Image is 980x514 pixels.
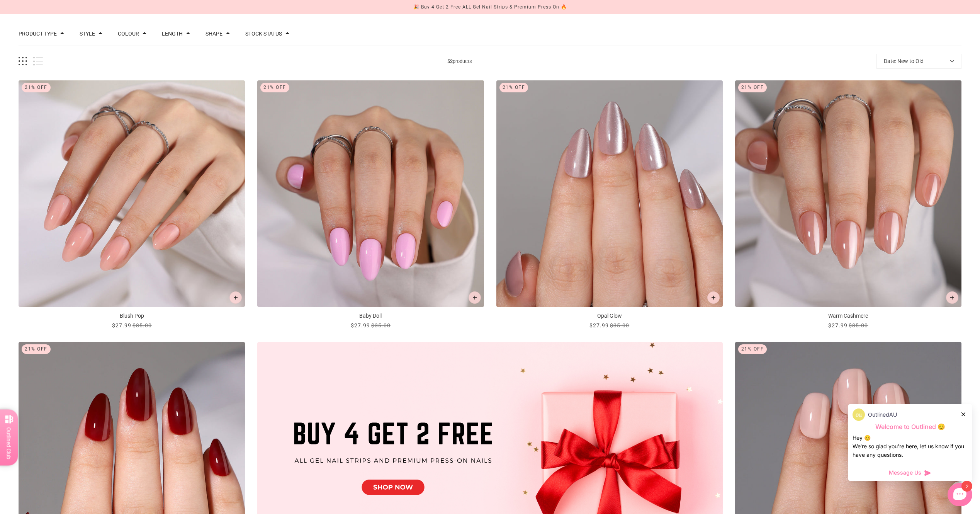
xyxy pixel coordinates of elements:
[853,408,865,421] img: data:image/png;base64,iVBORw0KGgoAAAANSUhEUgAAACQAAAAkCAYAAADhAJiYAAAB90lEQVR4AeyUu0oDQRSG/91sklV...
[853,434,968,459] div: Hey 😊 We‘re so glad you’re here, let us know if you have any questions.
[118,31,139,36] button: Filter by Colour
[33,57,43,66] button: List view
[853,423,968,431] p: Welcome to Outlined 😊
[80,31,95,36] button: Filter by Style
[496,80,723,330] a: Opal Glow
[496,312,723,320] p: Opal Glow
[43,57,876,65] span: products
[738,344,767,354] div: 21% Off
[849,322,868,328] span: $35.00
[966,482,968,490] span: 2
[245,31,282,36] button: Filter by Stock status
[257,80,484,330] a: Baby Doll
[19,312,245,320] p: Blush Pop
[707,291,720,304] button: Add to cart
[19,31,57,36] button: Filter by Product type
[162,31,183,36] button: Filter by Length
[876,54,961,69] button: Date: New to Old
[112,322,131,328] span: $27.99
[257,312,484,320] p: Baby Doll
[229,291,242,304] button: Add to cart
[22,344,51,354] div: 21% Off
[19,80,245,330] a: Blush Pop
[371,322,391,328] span: $35.00
[260,83,289,92] div: 21% Off
[19,57,27,66] button: Grid view
[413,3,567,11] div: 🎉 Buy 4 Get 2 Free ALL Gel Nail Strips & Premium Press On 🔥
[610,322,629,328] span: $35.00
[447,58,453,64] b: 52
[22,83,51,92] div: 21% Off
[499,83,528,92] div: 21% Off
[19,80,245,307] img: blush-pop-press-on-manicure-2_700x.jpg
[738,83,767,92] div: 21% Off
[946,291,958,304] button: Add to cart
[735,312,961,320] p: Warm Cashmere
[351,322,370,328] span: $27.99
[735,80,961,330] a: Warm Cashmere
[132,322,152,328] span: $35.00
[889,469,921,477] span: Message Us
[868,410,897,419] p: OutlinedAU
[469,291,481,304] button: Add to cart
[206,31,222,36] button: Filter by Shape
[589,322,609,328] span: $27.99
[828,322,848,328] span: $27.99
